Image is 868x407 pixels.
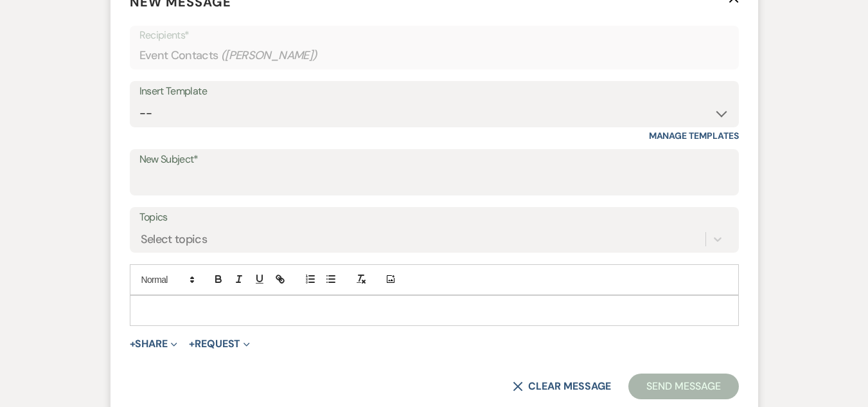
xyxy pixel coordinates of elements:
span: ( [PERSON_NAME] ) [221,47,317,64]
a: Manage Templates [649,130,739,141]
div: Insert Template [139,82,729,101]
button: Share [130,339,178,349]
span: + [130,339,136,349]
button: Clear message [513,381,610,392]
label: Topics [139,208,729,227]
div: Event Contacts [139,43,729,68]
span: + [189,339,195,349]
button: Send Message [628,374,738,399]
div: Select topics [141,230,208,248]
label: New Subject* [139,150,729,169]
button: Request [189,339,250,349]
p: Recipients* [139,27,729,44]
